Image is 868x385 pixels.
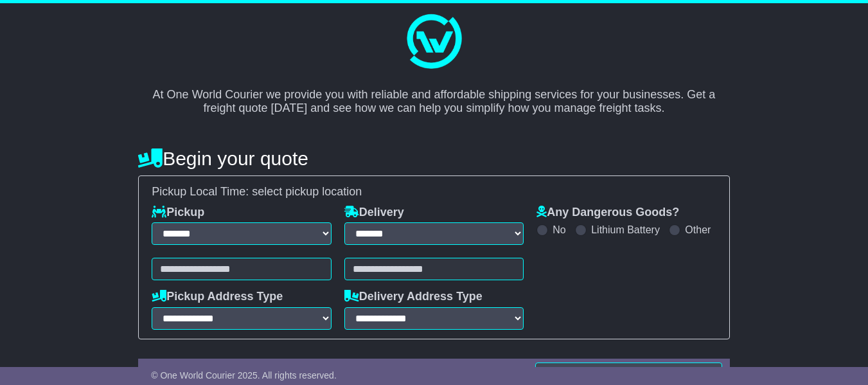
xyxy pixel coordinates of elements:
label: Delivery Address Type [344,290,483,304]
span: © One World Courier 2025. All rights reserved. [151,370,337,381]
label: Other [685,224,711,236]
label: Delivery [344,206,404,220]
label: No [553,224,565,236]
div: Pickup Local Time: [145,185,723,199]
label: Pickup [152,206,204,220]
span: select pickup location [252,185,362,198]
h4: Begin your quote [138,148,730,169]
label: Pickup Address Type [152,290,283,304]
img: One World Courier Logo - great freight rates [402,10,466,74]
button: Increase my warranty / insurance cover [535,363,722,385]
p: At One World Courier we provide you with reliable and affordable shipping services for your busin... [151,74,717,116]
label: Lithium Battery [591,224,660,236]
label: Any Dangerous Goods? [536,206,679,220]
